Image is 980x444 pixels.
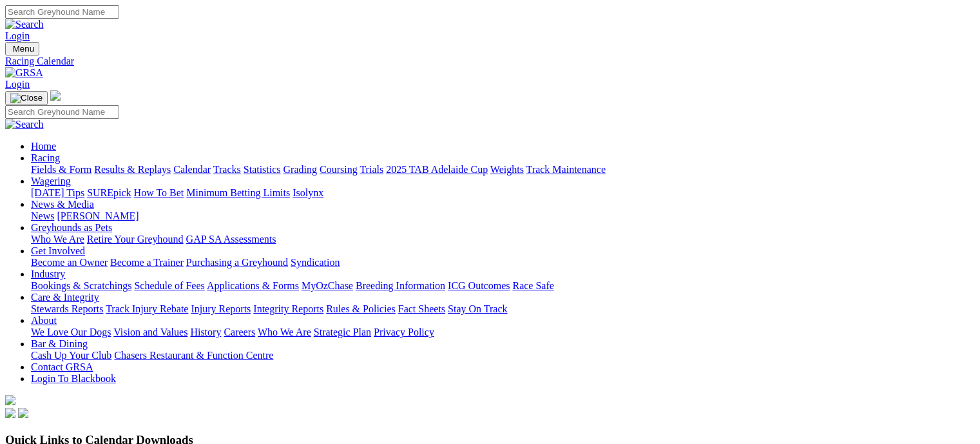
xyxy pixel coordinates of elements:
a: Retire Your Greyhound [87,234,184,245]
img: Search [5,119,44,130]
a: Contact GRSA [31,361,93,372]
a: Calendar [173,164,211,175]
a: Greyhounds as Pets [31,222,112,233]
div: Bar & Dining [31,350,975,361]
div: Racing [31,164,975,176]
a: Careers [224,327,255,338]
a: SUREpick [87,187,131,198]
a: Login [5,30,30,41]
a: History [190,327,221,338]
img: logo-grsa-white.png [50,90,61,101]
a: ICG Outcomes [448,280,510,291]
a: GAP SA Assessments [186,234,276,245]
div: Get Involved [31,257,975,268]
a: Get Involved [31,245,85,256]
a: Who We Are [258,327,311,338]
a: Minimum Betting Limits [186,187,290,198]
a: Results & Replays [94,164,171,175]
img: facebook.svg [5,408,15,418]
a: [DATE] Tips [31,187,84,198]
div: News & Media [31,210,975,222]
a: Fields & Form [31,164,91,175]
a: Race Safe [512,280,553,291]
a: Isolynx [293,187,323,198]
a: [PERSON_NAME] [57,210,139,221]
a: Chasers Restaurant & Function Centre [114,350,273,361]
a: Privacy Policy [374,327,434,338]
div: Industry [31,280,975,292]
a: News & Media [31,199,94,210]
a: 2025 TAB Adelaide Cup [386,164,488,175]
a: Statistics [244,164,281,175]
a: Login To Blackbook [31,373,116,384]
a: Become an Owner [31,257,108,268]
a: Track Injury Rebate [106,303,188,314]
a: Coursing [320,164,358,175]
a: Stewards Reports [31,303,103,314]
a: Bookings & Scratchings [31,280,131,291]
img: twitter.svg [18,408,28,418]
a: Strategic Plan [314,327,371,338]
a: Care & Integrity [31,292,99,303]
a: Bar & Dining [31,338,88,349]
a: Fact Sheets [398,303,445,314]
a: MyOzChase [302,280,353,291]
a: Breeding Information [356,280,445,291]
img: Search [5,19,44,30]
a: Injury Reports [191,303,251,314]
a: We Love Our Dogs [31,327,111,338]
input: Search [5,5,119,19]
a: Trials [360,164,383,175]
button: Toggle navigation [5,91,48,105]
a: Vision and Values [113,327,187,338]
a: Cash Up Your Club [31,350,111,361]
input: Search [5,105,119,119]
a: How To Bet [134,187,184,198]
a: Applications & Forms [207,280,299,291]
a: Who We Are [31,234,84,245]
img: Close [10,93,43,103]
div: About [31,327,975,338]
a: Schedule of Fees [134,280,204,291]
a: Login [5,79,30,90]
img: GRSA [5,67,43,79]
div: Care & Integrity [31,303,975,315]
a: Syndication [291,257,340,268]
div: Wagering [31,187,975,199]
div: Greyhounds as Pets [31,234,975,245]
a: Track Maintenance [526,164,606,175]
a: News [31,210,54,221]
a: Home [31,141,56,152]
a: About [31,315,57,326]
a: Racing Calendar [5,55,975,67]
button: Toggle navigation [5,42,39,55]
a: Integrity Reports [253,303,323,314]
span: Menu [13,44,34,54]
a: Stay On Track [448,303,507,314]
a: Become a Trainer [110,257,184,268]
a: Tracks [213,164,241,175]
a: Grading [283,164,317,175]
a: Industry [31,268,65,279]
img: logo-grsa-white.png [5,395,15,405]
a: Rules & Policies [326,303,396,314]
a: Weights [490,164,524,175]
a: Racing [31,152,60,163]
a: Wagering [31,176,71,187]
a: Purchasing a Greyhound [186,257,288,268]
